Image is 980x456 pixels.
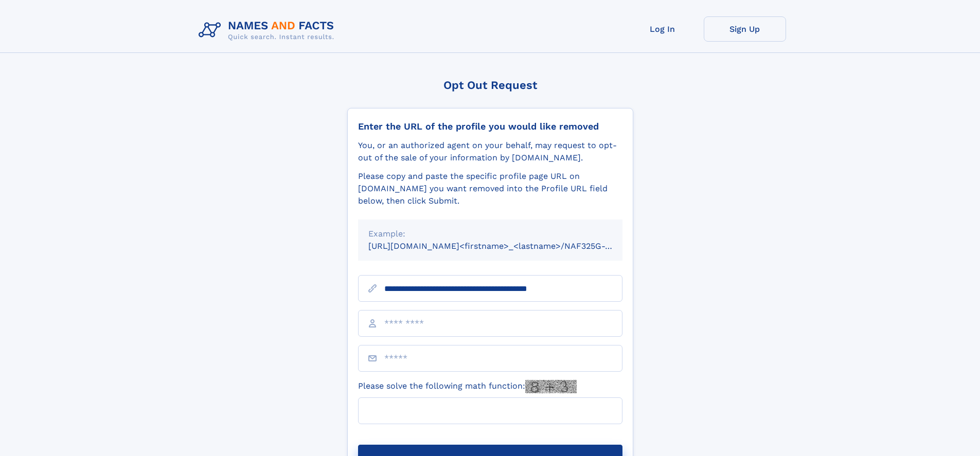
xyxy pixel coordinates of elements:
div: Please copy and paste the specific profile page URL on [DOMAIN_NAME] you want removed into the Pr... [358,170,622,207]
div: Enter the URL of the profile you would like removed [358,121,622,132]
img: Logo Names and Facts [194,16,343,44]
div: Example: [368,228,612,240]
div: You, or an authorized agent on your behalf, may request to opt-out of the sale of your informatio... [358,139,622,164]
div: Opt Out Request [347,79,633,92]
small: [URL][DOMAIN_NAME]<firstname>_<lastname>/NAF325G-xxxxxxxx [368,241,642,251]
label: Please solve the following math function: [358,380,577,393]
a: Log In [621,16,704,42]
a: Sign Up [704,16,786,42]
